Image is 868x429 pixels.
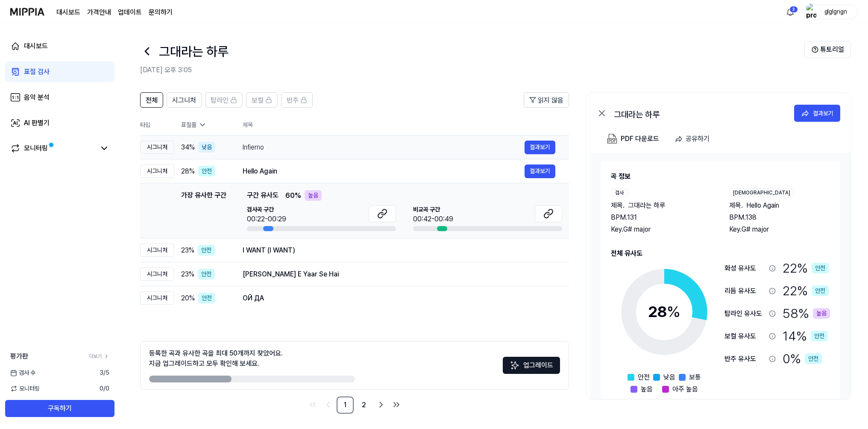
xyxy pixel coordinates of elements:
[5,400,114,417] button: 구독하기
[686,133,710,144] div: 공유하기
[205,92,243,108] button: 탑라인
[525,141,555,154] button: 결과보기
[149,7,173,18] a: 문의하기
[198,293,215,303] div: 안전
[672,384,698,394] span: 아주 높음
[804,41,851,58] button: 튜토리얼
[140,115,174,135] th: 타입
[281,92,313,108] button: 반주
[785,7,795,17] img: 알림
[321,398,335,411] a: Go to previous page
[729,188,794,197] div: [DEMOGRAPHIC_DATA]
[24,67,50,77] div: 표절 검사
[10,143,96,153] a: 모니터링
[140,267,174,281] div: 시그니처
[638,372,650,382] span: 안전
[812,263,829,273] div: 안전
[724,309,765,319] div: 탑라인 유사도
[167,92,202,108] button: 시그니처
[181,120,229,129] div: 표절률
[140,92,163,108] button: 전체
[211,95,229,106] span: 탑라인
[671,130,716,147] button: 공유하기
[246,92,278,108] button: 보컬
[247,214,286,224] div: 00:22-00:29
[611,200,625,211] span: 제목 .
[140,165,174,178] div: 시그니처
[374,398,388,411] a: Go to next page
[812,46,818,53] img: Help
[10,351,28,361] span: 평가판
[181,166,195,176] span: 28 %
[628,200,666,211] span: 그대라는 하루
[783,259,829,278] div: 22 %
[813,109,833,118] div: 결과보기
[140,244,174,257] div: 시그니처
[285,191,301,201] span: 60 %
[724,263,765,273] div: 화성 유사도
[648,300,680,323] div: 28
[87,7,111,18] a: 가격안내
[803,5,858,19] button: profileglglgngn
[140,141,174,154] div: 시그니처
[729,212,830,223] div: BPM. 138
[783,5,797,19] button: 알림2
[611,188,628,197] div: 검사
[181,190,226,231] div: 가장 유사한 구간
[181,245,194,256] span: 23 %
[24,143,48,153] div: 모니터링
[641,384,653,394] span: 높음
[729,224,830,235] div: Key. G# major
[783,349,822,368] div: 0 %
[198,245,215,256] div: 안전
[413,214,453,224] div: 00:42-00:49
[663,372,675,382] span: 낮음
[243,269,555,279] div: [PERSON_NAME] E Yaar Se Hai
[198,269,215,279] div: 안전
[89,353,109,360] a: 더보기
[306,398,320,411] a: Go to first page
[140,65,804,75] h2: [DATE] 오후 3:05
[524,92,569,108] button: 읽지 않음
[287,95,299,106] span: 반주
[56,7,80,18] a: 대시보드
[24,41,48,51] div: 대시보드
[172,95,196,106] span: 시그니처
[5,87,114,108] a: 음악 분석
[525,165,555,178] button: 결과보기
[724,331,765,341] div: 보컬 유사도
[149,348,283,369] div: 등록한 곡과 유사한 곡을 최대 50개까지 찾았어요. 지금 업그레이드하고 모두 확인해 보세요.
[605,130,661,147] button: PDF 다운로드
[812,285,829,296] div: 안전
[503,364,560,372] a: Sparkles업그레이드
[667,303,680,321] span: %
[5,113,114,133] a: AI 판별기
[724,354,765,364] div: 반주 유사도
[355,397,372,414] a: 2
[100,384,109,393] span: 0 / 0
[503,357,560,374] button: 업그레이드
[24,92,50,103] div: 음악 분석
[181,293,195,303] span: 20 %
[305,190,322,201] div: 높음
[746,200,779,211] span: Hello Again
[252,95,264,106] span: 보컬
[243,115,569,135] th: 제목
[118,7,142,18] a: 업데이트
[146,95,158,106] span: 전체
[783,326,828,346] div: 14 %
[783,304,830,323] div: 58 %
[783,281,829,300] div: 22 %
[611,248,830,259] h2: 전체 유사도
[805,353,822,364] div: 안전
[243,142,525,153] div: Infierno
[813,308,830,319] div: 높음
[243,166,525,176] div: Hello Again
[390,398,403,411] a: Go to last page
[789,6,798,13] div: 2
[413,205,453,214] span: 비교곡 구간
[811,331,828,341] div: 안전
[611,171,830,182] h2: 곡 정보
